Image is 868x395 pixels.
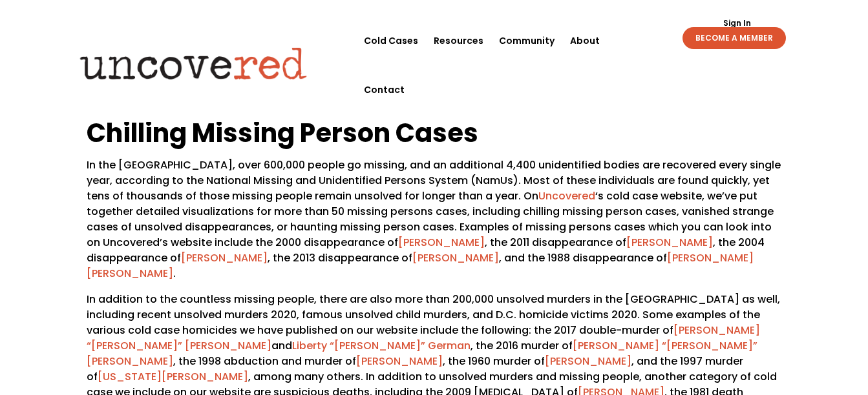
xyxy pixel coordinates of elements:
img: Uncovered logo [69,38,318,88]
a: Community [499,16,555,65]
a: [PERSON_NAME] [PERSON_NAME] [87,250,754,281]
a: [US_STATE][PERSON_NAME] [98,369,248,384]
a: [PERSON_NAME] [356,354,443,369]
a: About [570,16,600,65]
a: [PERSON_NAME] “[PERSON_NAME]” [PERSON_NAME] [87,323,760,353]
a: Uncovered [538,188,595,203]
a: [PERSON_NAME] [398,235,485,250]
a: [PERSON_NAME] [181,250,268,265]
a: Liberty “[PERSON_NAME]” German [292,338,471,353]
a: [PERSON_NAME] “[PERSON_NAME]” [PERSON_NAME] [87,338,757,369]
a: [PERSON_NAME] [626,235,713,250]
a: Resources [434,16,483,65]
: In the [GEOGRAPHIC_DATA], over 600,000 people go missing, and an additional 4,400 unidentified bo... [87,157,781,281]
a: Contact [364,65,405,114]
a: [PERSON_NAME] [545,354,631,369]
a: [PERSON_NAME] [412,250,499,265]
a: BECOME A MEMBER [683,27,786,49]
span: Chilling Missing Person Cases [87,115,478,151]
a: Cold Cases [364,16,418,65]
a: Sign In [716,19,758,27]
